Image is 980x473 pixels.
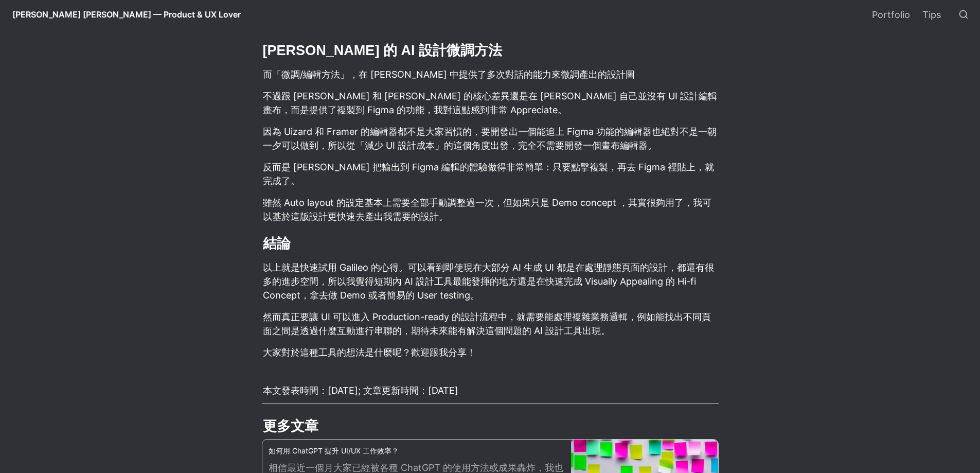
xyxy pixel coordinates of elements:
[262,159,719,189] p: 反而是 [PERSON_NAME] 把輸出到 Figma 編輯的體驗做得非常簡單：只要點擊複製，再去 Figma 裡貼上，就完成了。
[262,233,719,254] h2: 結論
[262,416,719,437] h2: 更多文章
[262,40,719,61] h2: [PERSON_NAME] 的 AI 設計微調方法
[12,9,241,20] span: [PERSON_NAME] [PERSON_NAME] — Product & UX Lover
[262,382,719,399] p: 本文發表時間：[DATE]; 文章更新時間：[DATE]
[269,446,572,456] h5: 如何用 ChatGPT 提升 UI/UX 工作效率？
[262,66,719,83] p: 而「微調/編輯方法」，在 [PERSON_NAME] 中提供了多次對話的能力來微調產出的設計圖
[262,123,719,154] p: 因為 Uizard 和 Framer 的編輯器都不是大家習慣的，要開發出一個能追上 Figma 功能的編輯器也絕對不是一朝一夕可以做到，所以從「減少 UI 設計成本」的這個角度出發，完全不需要開...
[262,87,719,118] p: 不過跟 [PERSON_NAME] 和 [PERSON_NAME] 的核心差異還是在 [PERSON_NAME] 自己並沒有 UI 設計編輯畫布，而是提供了複製到 Figma 的功能，我對這點感...
[262,308,719,339] p: 然而真正要讓 UI 可以進入 Production-ready 的設計流程中，就需要能處理複雜業務邏輯，例如能找出不同頁面之間是透過什麼互動進行串聯的，期待未來能有解決這個問題的 AI 設計工具出現。
[262,194,719,225] p: 雖然 Auto layout 的設定基本上需要全部手動調整過一次，但如果只是 Demo concept ，其實很夠用了，我可以基於這版設計更快速去產出我需要的設計。
[262,344,719,361] p: 大家對於這種工具的想法是什麼呢？歡迎跟我分享！
[262,259,719,304] p: 以上就是快速試用 Galileo 的心得。可以看到即使現在大部分 AI 生成 UI 都是在處理靜態頁面的設計，都還有很多的進步空間，所以我覺得短期內 AI 設計工具最能發揮的地方還是在快速完成 ...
